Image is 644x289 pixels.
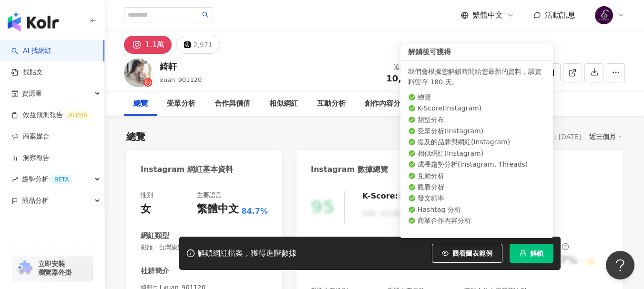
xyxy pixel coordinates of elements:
[11,110,91,120] a: 效益預測報告ALPHA
[400,44,553,60] div: 解鎖後可獲得
[141,164,233,175] div: Instagram 網紅基本資料
[11,68,43,77] a: 找貼文
[317,98,346,110] div: 互動分析
[22,169,72,190] span: 趨勢分析
[215,98,250,110] div: 合作與價值
[472,10,503,20] span: 繁體中文
[408,138,545,147] li: 提及的品牌與網紅 ( Instagram )
[15,260,34,276] img: chrome extension
[595,6,613,24] img: 0b573ae54792528024f807b86c0e1839_tn.jpg
[408,160,545,169] li: 成長趨勢分析 ( Instagram, Threads )
[141,231,169,241] div: 網紅類型
[311,164,388,175] div: Instagram 數據總覽
[51,175,72,184] div: BETA
[408,183,545,192] li: 觀看分析
[408,104,545,113] li: K-Score ( Instagram )
[520,250,526,257] span: lock
[408,115,545,125] li: 類型分布
[362,191,423,201] div: K-Score :
[197,202,239,217] div: 繁體中文
[408,216,545,226] li: 商業合作內容分析
[141,191,153,199] div: 性別
[432,244,502,263] button: 觀看圖表範例
[8,12,59,31] img: logo
[408,205,545,215] li: Hashtag 分析
[530,249,543,257] span: 解鎖
[124,59,153,87] img: KOL Avatar
[385,62,421,72] div: 追蹤數
[408,171,545,181] li: 互動分析
[408,93,545,102] li: 總覽
[176,36,220,54] button: 2,971
[160,76,202,83] span: xuan_901120
[145,38,164,51] div: 1.1萬
[133,98,148,110] div: 總覽
[141,266,169,276] div: 社群簡介
[12,255,92,281] a: chrome extension立即安裝 瀏覽器外掛
[11,132,50,141] a: 商案媒合
[11,46,51,56] a: searchAI 找網紅
[452,249,492,257] span: 觀看圖表範例
[408,66,545,87] div: 我們會根據您解鎖時間給您最新的資料，該資料留存 180 天。
[193,38,212,51] div: 2,971
[269,98,298,110] div: 相似網紅
[589,130,623,143] div: 近三個月
[11,176,18,183] span: rise
[124,36,172,54] button: 1.1萬
[22,83,42,104] span: 資源庫
[126,130,145,143] div: 總覽
[160,60,202,72] div: 綺軒
[365,98,408,110] div: 創作內容分析
[141,202,151,217] div: 女
[408,127,545,136] li: 受眾分析 ( Instagram )
[545,10,575,20] span: 活動訊息
[510,244,553,263] button: 解鎖
[202,11,209,18] span: search
[22,190,49,211] span: 競品分析
[408,149,545,159] li: 相似網紅 ( Instagram )
[11,153,50,163] a: 洞察報告
[197,191,222,199] div: 主要語言
[197,249,296,259] div: 解鎖網紅檔案，獲得進階數據
[241,206,268,217] span: 84.7%
[408,194,545,203] li: 發文頻率
[386,73,419,83] span: 10,662
[38,259,72,277] span: 立即安裝 瀏覽器外掛
[167,98,195,110] div: 受眾分析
